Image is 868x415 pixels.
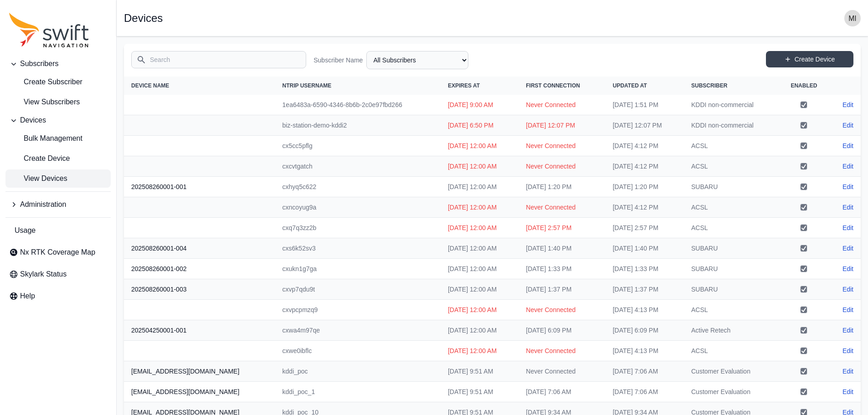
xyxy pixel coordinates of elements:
[124,259,275,279] th: 202508260001-002
[15,225,36,236] span: Usage
[766,51,853,67] a: Create Device
[519,95,605,115] td: Never Connected
[275,115,441,136] td: biz-station-demo-kddi2
[124,77,275,95] th: Device Name
[441,300,519,320] td: [DATE] 12:00 AM
[606,156,684,177] td: [DATE] 4:12 PM
[842,223,853,232] a: Edit
[9,77,82,87] span: Create Subscriber
[519,218,605,238] td: [DATE] 2:57 PM
[5,221,111,240] a: Usage
[9,153,70,164] span: Create Device
[441,115,519,136] td: [DATE] 6:50 PM
[124,279,275,300] th: 202508260001-003
[519,341,605,361] td: Never Connected
[20,199,66,210] span: Administration
[519,238,605,259] td: [DATE] 1:40 PM
[606,197,684,218] td: [DATE] 4:12 PM
[842,244,853,253] a: Edit
[606,95,684,115] td: [DATE] 1:51 PM
[275,136,441,156] td: cx5cc5pflg
[5,243,111,261] a: Nx RTK Coverage Map
[5,195,111,214] button: Administration
[441,341,519,361] td: [DATE] 12:00 AM
[606,238,684,259] td: [DATE] 1:40 PM
[519,259,605,279] td: [DATE] 1:33 PM
[684,136,779,156] td: ACSL
[606,279,684,300] td: [DATE] 1:37 PM
[20,247,95,258] span: Nx RTK Coverage Map
[275,361,441,382] td: kddi_poc
[526,82,580,89] span: First Connection
[275,259,441,279] td: cxukn1g7ga
[5,55,111,73] button: Subscribers
[441,197,519,218] td: [DATE] 12:00 AM
[275,218,441,238] td: cxq7q3zz2b
[5,111,111,129] button: Devices
[131,51,306,68] input: Search
[842,182,853,191] a: Edit
[842,346,853,355] a: Edit
[844,10,861,26] img: user photo
[441,320,519,341] td: [DATE] 12:00 AM
[519,382,605,402] td: [DATE] 7:06 AM
[124,238,275,259] th: 202508260001-004
[20,269,67,280] span: Skylark Status
[606,361,684,382] td: [DATE] 7:06 AM
[684,341,779,361] td: ACSL
[366,51,468,69] select: Subscriber
[606,341,684,361] td: [DATE] 4:13 PM
[441,279,519,300] td: [DATE] 12:00 AM
[684,197,779,218] td: ACSL
[20,58,58,69] span: Subscribers
[124,177,275,197] th: 202508260001-001
[519,177,605,197] td: [DATE] 1:20 PM
[684,156,779,177] td: ACSL
[606,136,684,156] td: [DATE] 4:12 PM
[842,367,853,376] a: Edit
[5,129,111,148] a: Bulk Management
[842,121,853,130] a: Edit
[275,320,441,341] td: cxwa4m97qe
[313,56,363,65] label: Subscriber Name
[684,77,779,95] th: Subscriber
[606,115,684,136] td: [DATE] 12:07 PM
[275,77,441,95] th: NTRIP Username
[441,156,519,177] td: [DATE] 12:00 AM
[448,82,480,89] span: Expires At
[275,95,441,115] td: 1ea6483a-6590-4346-8b6b-2c0e97fbd266
[519,197,605,218] td: Never Connected
[441,238,519,259] td: [DATE] 12:00 AM
[124,382,275,402] th: [EMAIL_ADDRESS][DOMAIN_NAME]
[124,320,275,341] th: 202504250001-001
[441,218,519,238] td: [DATE] 12:00 AM
[9,133,82,144] span: Bulk Management
[441,361,519,382] td: [DATE] 9:51 AM
[684,95,779,115] td: KDDI non-commercial
[842,162,853,171] a: Edit
[5,287,111,305] a: Help
[124,13,163,24] h1: Devices
[842,305,853,314] a: Edit
[519,156,605,177] td: Never Connected
[606,300,684,320] td: [DATE] 4:13 PM
[606,218,684,238] td: [DATE] 2:57 PM
[124,361,275,382] th: [EMAIL_ADDRESS][DOMAIN_NAME]
[606,259,684,279] td: [DATE] 1:33 PM
[606,320,684,341] td: [DATE] 6:09 PM
[275,156,441,177] td: cxcvtgatch
[275,279,441,300] td: cxvp7qdu9t
[275,197,441,218] td: cxncoyug9a
[779,77,829,95] th: Enabled
[684,300,779,320] td: ACSL
[5,73,111,91] a: Create Subscriber
[684,279,779,300] td: SUBARU
[275,341,441,361] td: cxwe0ibflc
[519,279,605,300] td: [DATE] 1:37 PM
[842,100,853,109] a: Edit
[20,291,35,302] span: Help
[275,238,441,259] td: cxs6k52sv3
[613,82,647,89] span: Updated At
[684,361,779,382] td: Customer Evaluation
[519,136,605,156] td: Never Connected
